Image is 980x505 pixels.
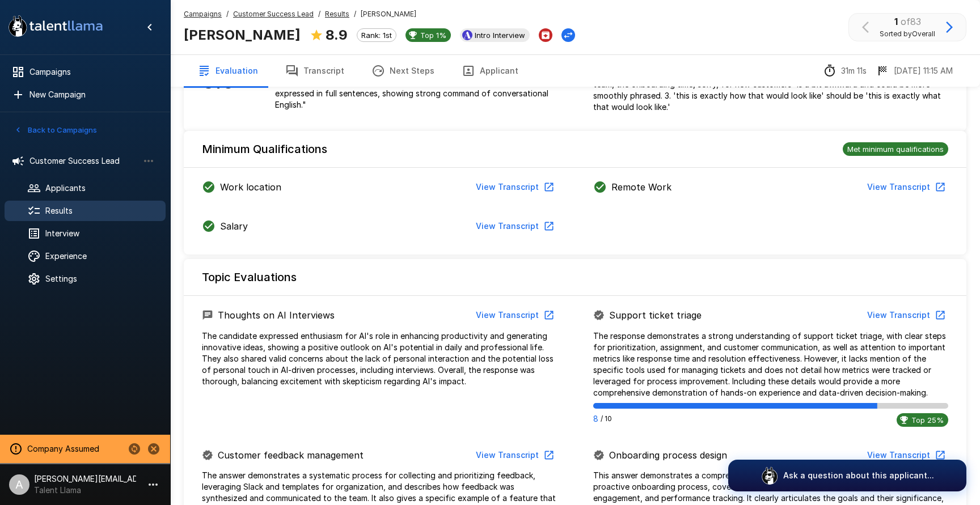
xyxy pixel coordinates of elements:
p: Thoughts on AI Interviews [218,308,335,322]
img: ashbyhq_logo.jpeg [462,30,472,40]
span: Rank: 1st [357,31,396,40]
p: 8 [593,413,598,425]
span: / [318,9,320,20]
p: Salary [220,219,248,233]
button: Evaluation [184,55,272,87]
u: Campaigns [184,10,222,18]
p: Customer feedback management [218,448,364,462]
div: The date and time when the interview was completed [876,64,953,78]
span: Top 1% [416,31,451,40]
button: Applicant [448,55,532,87]
p: 31m 11s [841,65,867,77]
h6: Topic Evaluations [202,268,297,286]
span: Intro Interview [470,31,530,40]
button: Transcript [272,55,358,87]
button: View Transcript [863,445,948,466]
button: Next Steps [358,55,448,87]
p: Onboarding process design [609,448,727,462]
span: / 10 [601,413,612,425]
div: The time between starting and completing the interview [823,64,867,78]
span: / [226,9,229,20]
b: [PERSON_NAME] [184,27,301,43]
span: [PERSON_NAME] [361,9,416,20]
u: Customer Success Lead [233,10,314,18]
p: Ask a question about this applicant... [783,470,934,481]
button: Ask a question about this applicant... [728,460,966,491]
p: Remote Work [611,180,671,194]
p: Work location [220,180,281,194]
div: View profile in Ashby [460,28,530,42]
button: View Transcript [471,305,557,326]
button: View Transcript [863,305,948,326]
h6: Minimum Qualifications [202,140,327,158]
b: 1 [894,16,898,27]
span: Sorted by Overall [880,28,935,40]
button: Change Stage [561,28,575,42]
u: Results [325,10,349,18]
p: The response demonstrates a strong understanding of support ticket triage, with clear steps for p... [593,330,948,398]
span: Top 25% [907,415,948,425]
button: View Transcript [471,445,557,466]
p: 1. 'helped be more productive' should be 'helped me be more productive.' 2. 'the onboarding team,... [593,67,948,113]
p: Support ticket triage [609,308,702,322]
span: of 83 [901,16,921,27]
span: Met minimum qualifications [843,145,948,154]
p: The candidate expressed enthusiasm for AI's role in enhancing productivity and generating innovat... [202,330,557,387]
b: 8.9 [326,27,348,43]
span: / [354,9,356,20]
img: logo_glasses@2x.png [761,466,779,485]
p: [DATE] 11:15 AM [894,65,953,77]
button: Archive Applicant [539,28,552,42]
button: View Transcript [863,177,948,198]
button: View Transcript [471,216,557,237]
button: View Transcript [471,177,557,198]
